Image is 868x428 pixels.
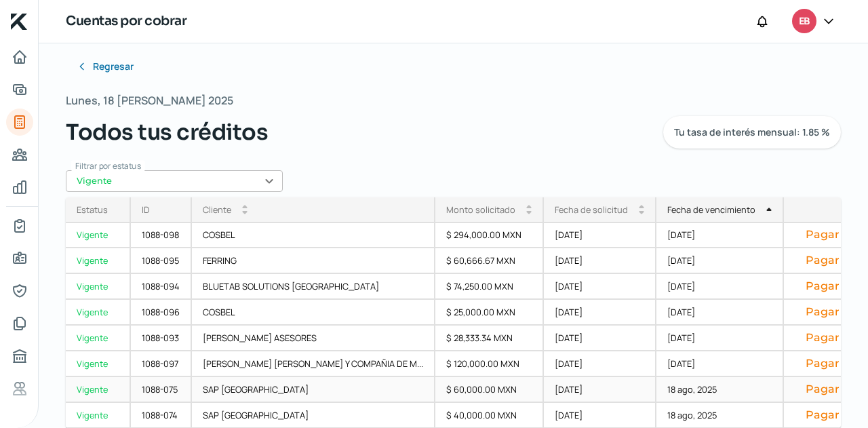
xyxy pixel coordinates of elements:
[526,210,532,215] i: arrow_drop_down
[131,274,192,300] div: 1088-094
[6,343,33,370] a: Buró de crédito
[192,377,435,403] div: SAP [GEOGRAPHIC_DATA]
[66,12,186,31] h1: Cuentas por cobrar
[192,351,435,377] div: [PERSON_NAME] [PERSON_NAME] Y COMPAÑIA DE M...
[795,254,850,267] button: Pagar
[656,351,784,377] div: [DATE]
[766,207,772,212] i: arrow_drop_up
[66,53,144,80] button: Regresar
[544,300,656,326] div: [DATE]
[131,377,192,403] div: 1088-075
[203,203,231,216] div: Cliente
[435,351,544,377] div: $ 120,000.00 MXN
[435,222,544,248] div: $ 294,000.00 MXN
[6,109,33,136] a: Cuentas por cobrar
[192,248,435,274] div: FERRING
[242,210,248,215] i: arrow_drop_down
[544,377,656,403] div: [DATE]
[544,326,656,351] div: [DATE]
[66,116,268,149] span: Todos tus créditos
[66,326,131,351] a: Vigente
[795,357,850,370] button: Pagar
[6,212,33,239] a: Mi contrato
[93,62,134,71] span: Regresar
[544,222,656,248] div: [DATE]
[656,222,784,248] div: [DATE]
[435,248,544,274] div: $ 60,666.67 MXN
[435,300,544,326] div: $ 25,000.00 MXN
[656,300,784,326] div: [DATE]
[192,222,435,248] div: COSBEL
[656,274,784,300] div: [DATE]
[142,203,150,216] div: ID
[795,408,850,422] button: Pagar
[66,91,233,111] span: Lunes, 18 [PERSON_NAME] 2025
[6,375,33,402] a: Referencias
[795,279,850,293] button: Pagar
[131,222,192,248] div: 1088-098
[6,310,33,337] a: Documentos
[66,248,131,274] a: Vigente
[544,351,656,377] div: [DATE]
[544,248,656,274] div: [DATE]
[6,141,33,168] a: Cuentas por pagar
[656,248,784,274] div: [DATE]
[192,274,435,300] div: BLUETAB SOLUTIONS [GEOGRAPHIC_DATA]
[131,300,192,326] div: 1088-096
[66,274,131,300] a: Vigente
[639,210,644,215] i: arrow_drop_down
[75,160,141,172] span: Filtrar por estatus
[435,274,544,300] div: $ 74,250.00 MXN
[656,377,784,403] div: 18 ago, 2025
[674,128,830,137] span: Tu tasa de interés mensual: 1.85 %
[435,326,544,351] div: $ 28,333.34 MXN
[795,228,850,241] button: Pagar
[131,326,192,351] div: 1088-093
[667,203,755,216] div: Fecha de vencimiento
[6,174,33,201] a: Mis finanzas
[6,76,33,103] a: Solicitar crédito
[6,245,33,272] a: Información general
[192,300,435,326] div: COSBEL
[66,377,131,403] a: Vigente
[795,305,850,319] button: Pagar
[555,203,628,216] div: Fecha de solicitud
[77,203,108,216] div: Estatus
[66,351,131,377] a: Vigente
[656,326,784,351] div: [DATE]
[446,203,515,216] div: Monto solicitado
[799,14,810,30] span: EB
[795,383,850,396] button: Pagar
[192,326,435,351] div: [PERSON_NAME] ASESORES
[6,277,33,305] a: Representantes
[131,248,192,274] div: 1088-095
[66,222,131,248] a: Vigente
[435,377,544,403] div: $ 60,000.00 MXN
[131,351,192,377] div: 1088-097
[6,43,33,71] a: Inicio
[66,300,131,326] a: Vigente
[795,331,850,345] button: Pagar
[544,274,656,300] div: [DATE]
